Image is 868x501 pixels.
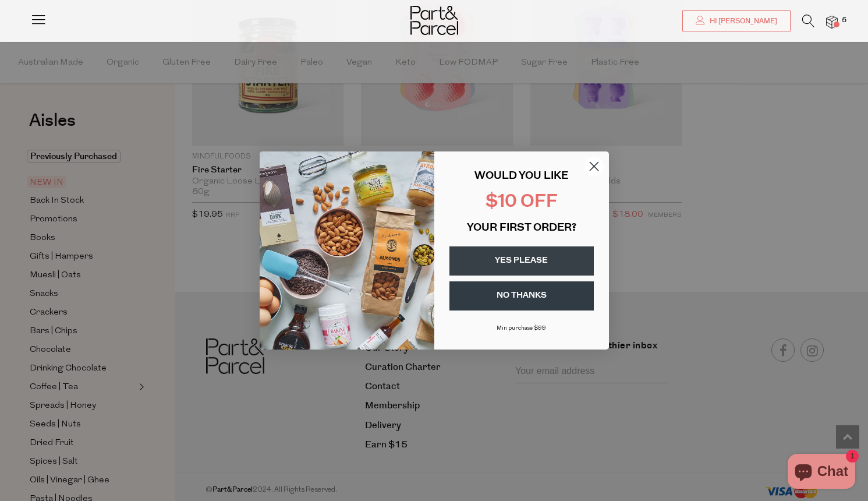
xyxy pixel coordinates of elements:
[707,16,777,26] span: Hi [PERSON_NAME]
[474,171,568,182] span: WOULD YOU LIKE
[486,193,558,211] span: $10 OFF
[826,16,838,28] a: 5
[784,454,859,492] inbox-online-store-chat: Shopify online store chat
[682,10,791,31] a: Hi [PERSON_NAME]
[839,15,849,26] span: 5
[467,223,576,234] span: YOUR FIRST ORDER?
[410,6,458,35] img: Part&Parcel
[449,246,594,276] button: YES PLEASE
[497,325,546,331] span: Min purchase $99
[449,281,594,311] button: NO THANKS
[260,151,434,350] img: 43fba0fb-7538-40bc-babb-ffb1a4d097bc.jpeg
[584,156,604,177] button: Close dialog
